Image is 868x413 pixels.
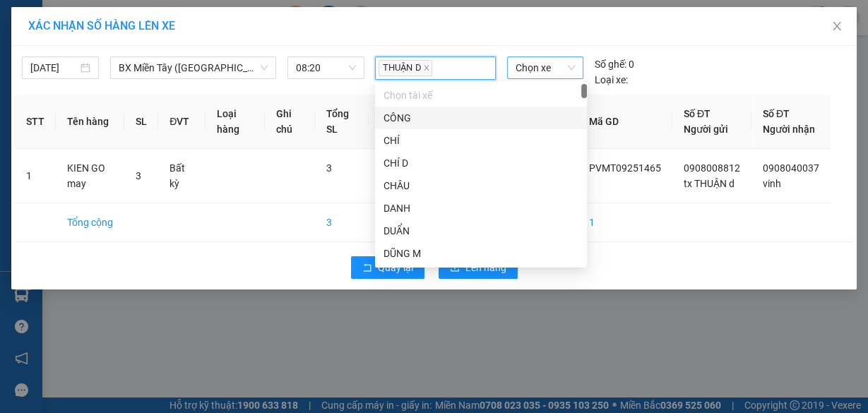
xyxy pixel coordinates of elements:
[30,60,78,76] input: 13/09/2025
[12,13,34,28] span: Gửi:
[12,46,111,63] div: tx THUẬN d
[15,149,56,203] td: 1
[121,46,242,63] div: vinh
[763,124,815,135] span: Người nhận
[136,170,141,181] span: 3
[375,152,587,174] div: CHÍ D
[315,95,369,149] th: Tổng SL
[260,64,268,72] span: down
[465,260,506,275] span: Lên hàng
[12,12,111,46] div: PV Miền Tây
[375,84,587,107] div: Chọn tài xế
[423,64,430,71] span: close
[28,19,175,32] span: XÁC NHẬN SỐ HÀNG LÊN XE
[56,203,124,242] td: Tổng cộng
[450,263,460,274] span: upload
[326,162,332,174] span: 3
[12,63,111,83] div: 0908008812
[56,95,124,149] th: Tên hàng
[158,149,206,203] td: Bất kỳ
[378,260,413,275] span: Quay lại
[375,174,587,197] div: CHÂU
[763,178,781,189] span: vinh
[516,57,575,78] span: Chọn xe
[439,256,518,279] button: uploadLên hàng
[15,95,56,149] th: STT
[375,107,587,129] div: CÔNG
[595,56,634,72] div: 0
[595,56,626,72] span: Số ghế:
[369,95,434,149] th: Tổng cước
[578,95,672,149] th: Mã GD
[384,133,578,148] div: CHÍ
[56,149,124,203] td: KIEN GO may
[265,95,315,149] th: Ghi chú
[595,72,628,88] span: Loại xe:
[121,63,242,83] div: 0908040037
[121,12,242,46] div: HANG NGOAI
[384,246,578,261] div: DŨNG M
[351,256,424,279] button: rollbackQuay lại
[362,263,372,274] span: rollback
[375,197,587,220] div: DANH
[369,203,434,242] td: 140.000
[375,242,587,265] div: DŨNG M
[121,90,141,105] span: DĐ:
[384,200,578,216] div: DANH
[589,162,661,174] span: PVMT09251465
[384,88,578,103] div: Chọn tài xế
[384,178,578,193] div: CHÂU
[684,178,735,189] span: tx THUẬN d
[684,162,740,174] span: 0908008812
[384,110,578,126] div: CÔNG
[119,57,268,78] span: BX Miền Tây (Hàng Ngoài)
[763,108,790,119] span: Số ĐT
[375,129,587,152] div: CHÍ
[315,203,369,242] td: 3
[158,95,206,149] th: ĐVT
[296,57,356,78] span: 08:20
[684,124,728,135] span: Người gửi
[817,7,857,47] button: Close
[206,95,265,149] th: Loại hàng
[578,203,672,242] td: 1
[384,223,578,239] div: DUẨN
[379,60,432,76] span: THUẬN D
[763,162,819,174] span: 0908040037
[121,13,154,28] span: Nhận:
[124,95,158,149] th: SL
[375,220,587,242] div: DUẨN
[831,20,843,32] span: close
[141,83,222,107] span: long son
[384,155,578,171] div: CHÍ D
[684,108,711,119] span: Số ĐT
